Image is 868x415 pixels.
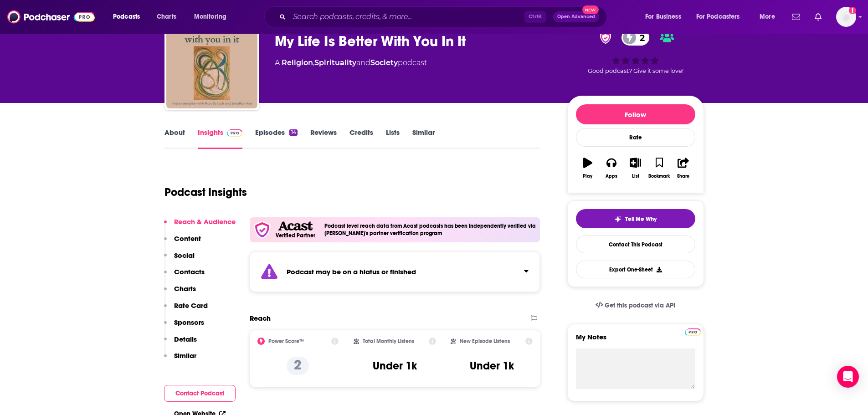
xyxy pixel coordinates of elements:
[524,11,546,23] span: Ctrl K
[314,58,356,67] a: Spirituality
[164,318,204,335] button: Sponsors
[164,385,236,402] button: Contact Podcast
[412,128,435,149] a: Similar
[164,267,205,284] button: Contacts
[174,335,197,343] p: Details
[576,333,695,348] label: My Notes
[671,152,695,184] button: Share
[631,30,649,46] span: 2
[582,5,599,14] span: New
[597,32,614,44] img: verified Badge
[685,328,701,336] img: Podchaser Pro
[349,128,373,149] a: Credits
[164,234,201,251] button: Content
[166,17,257,108] img: My Life Is Better With You In It
[470,359,514,373] h3: Under 1k
[174,318,204,327] p: Sponsors
[639,10,693,24] button: open menu
[373,359,417,373] h3: Under 1k
[614,215,621,223] img: tell me why sparkle
[576,104,695,124] button: Follow
[849,7,856,14] svg: Add a profile image
[287,267,416,276] strong: Podcast may be on a hiatus or finished
[553,11,599,22] button: Open AdvancedNew
[164,251,195,268] button: Social
[576,128,695,147] div: Rate
[164,301,208,318] button: Rate Card
[275,57,427,68] div: A podcast
[576,209,695,228] button: tell me why sparkleTell Me Why
[157,10,176,23] span: Charts
[625,215,657,223] span: Tell Me Why
[623,152,647,184] button: List
[588,67,683,74] span: Good podcast? Give it some love!
[194,10,226,23] span: Monitoring
[836,7,856,27] button: Show profile menu
[460,338,510,344] h2: New Episode Listens
[174,234,201,243] p: Content
[685,327,701,336] a: Pro website
[356,58,370,67] span: and
[588,294,683,317] a: Get this podcast via API
[753,10,786,24] button: open menu
[788,9,804,25] a: Show notifications dropdown
[174,301,208,310] p: Rate Card
[645,10,681,23] span: For Business
[276,233,315,238] h5: Verified Partner
[370,58,398,67] a: Society
[576,152,600,184] button: Play
[198,128,243,149] a: InsightsPodchaser Pro
[583,174,592,179] div: Play
[278,221,313,231] img: Acast
[836,7,856,27] img: User Profile
[557,15,595,19] span: Open Advanced
[648,174,670,179] div: Bookmark
[7,8,95,26] img: Podchaser - Follow, Share and Rate Podcasts
[310,128,337,149] a: Reviews
[255,128,297,149] a: Episodes14
[363,338,414,344] h2: Total Monthly Listens
[188,10,238,24] button: open menu
[174,217,236,226] p: Reach & Audience
[107,10,152,24] button: open menu
[567,24,704,80] div: verified Badge2Good podcast? Give it some love!
[164,185,247,199] h1: Podcast Insights
[386,128,400,149] a: Lists
[287,357,309,375] p: 2
[289,129,297,136] div: 14
[174,267,205,276] p: Contacts
[760,10,775,23] span: More
[273,6,616,27] div: Search podcasts, credits, & more...
[576,261,695,278] button: Export One-Sheet
[282,58,313,67] a: Religion
[836,7,856,27] span: Logged in as alisoncerri
[811,9,825,25] a: Show notifications dropdown
[164,128,185,149] a: About
[837,366,859,388] div: Open Intercom Messenger
[151,10,182,24] a: Charts
[324,223,537,236] h4: Podcast level reach data from Acast podcasts has been independently verified via [PERSON_NAME]'s ...
[632,174,639,179] div: List
[696,10,740,23] span: For Podcasters
[164,217,236,234] button: Reach & Audience
[647,152,671,184] button: Bookmark
[253,221,271,239] img: verfied icon
[576,236,695,253] a: Contact This Podcast
[606,174,617,179] div: Apps
[174,251,195,260] p: Social
[289,10,524,24] input: Search podcasts, credits, & more...
[250,251,540,292] section: Click to expand status details
[677,174,689,179] div: Share
[690,10,753,24] button: open menu
[621,30,649,46] a: 2
[605,302,675,309] span: Get this podcast via API
[174,351,196,360] p: Similar
[227,129,243,137] img: Podchaser Pro
[313,58,314,67] span: ,
[600,152,623,184] button: Apps
[164,284,196,301] button: Charts
[250,314,271,323] h2: Reach
[164,351,196,368] button: Similar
